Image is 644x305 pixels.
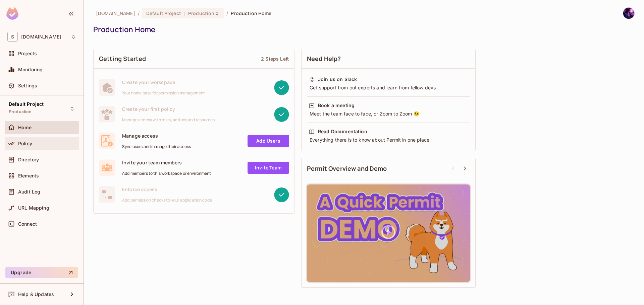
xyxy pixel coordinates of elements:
div: Join us on Slack [318,76,357,83]
span: Home [18,125,32,130]
div: Book a meeting [318,102,355,109]
span: Policy [18,141,32,146]
span: Production Home [231,10,271,16]
span: Sync users and manage their access [122,144,191,149]
span: Production [188,10,214,16]
span: Permit Overview and Demo [307,164,387,173]
span: Manage access with roles, actions and resources [122,117,215,123]
span: Create your first policy [122,106,215,112]
span: Need Help? [307,55,341,63]
span: Getting Started [99,55,146,63]
span: Elements [18,173,39,178]
span: Monitoring [18,67,43,72]
span: URL Mapping [18,205,49,211]
div: Meet the team face to face, or Zoom to Zoom 😉 [309,110,468,117]
span: Help & Updates [18,292,54,297]
span: Workspace: savameta.com [21,34,61,40]
span: Default Project [9,101,44,107]
img: Sơn Trần Văn [623,8,634,19]
span: Connect [18,221,37,227]
a: Add Users [248,135,289,147]
span: Manage access [122,133,191,139]
div: Get support from out experts and learn from fellow devs [309,84,468,91]
span: Directory [18,157,39,162]
span: Production [9,109,32,115]
img: SReyMgAAAABJRU5ErkJggg== [6,7,18,20]
span: Audit Log [18,189,40,195]
span: Add members to this workspace or environment [122,171,211,176]
span: Your home base for permission management [122,90,205,96]
span: Default Project [146,10,181,16]
button: Upgrade [5,267,78,278]
span: the active workspace [96,10,135,16]
li: / [226,10,228,16]
span: Create your workspace [122,79,205,85]
span: S [7,32,18,42]
span: Invite your team members [122,159,211,166]
a: Invite Team [248,162,289,174]
span: Add permission checks to your application code [122,198,212,203]
div: 2 Steps Left [261,56,289,62]
span: Settings [18,83,37,88]
div: Production Home [93,24,631,34]
span: Projects [18,51,37,56]
span: : [183,11,186,16]
span: Enforce access [122,186,212,193]
div: Everything there is to know about Permit in one place [309,137,468,143]
li: / [138,10,140,16]
div: Read Documentation [318,128,367,135]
